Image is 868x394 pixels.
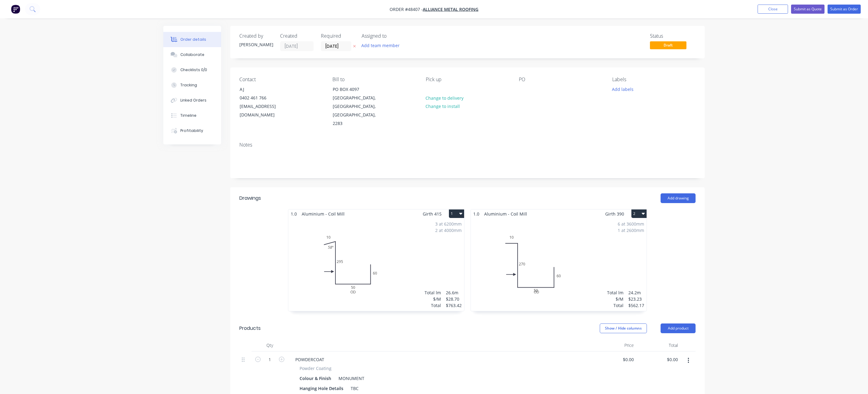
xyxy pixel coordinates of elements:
[321,33,354,39] div: Required
[446,296,462,302] div: $28.70
[612,77,696,82] div: Labels
[297,374,334,383] div: Colour & Finish
[163,108,221,123] button: Timeline
[618,227,644,233] div: 1 at 2600mm
[163,123,221,138] button: Profitability
[239,195,261,202] div: Drawings
[423,6,478,12] a: ALLIANCE METAL ROOFING
[609,85,637,93] button: Add labels
[592,339,636,351] div: Price
[519,77,602,82] div: PO
[661,323,696,333] button: Add product
[650,33,696,39] div: Status
[300,365,332,372] span: Powder Coating
[288,218,464,311] div: OD10295506058º3 at 6200mm2 at 4000mmTotal lm$/MTotal26.6m$28.70$763.42
[180,52,204,57] div: Collaborate
[607,296,623,302] div: $/M
[328,85,388,128] div: PO BOX 4097[GEOGRAPHIC_DATA], [GEOGRAPHIC_DATA], [GEOGRAPHIC_DATA], 2283
[607,302,623,309] div: Total
[605,209,624,218] span: Girth 390
[239,33,273,39] div: Created by
[240,94,290,102] div: 0402 461 766
[422,102,463,110] button: Change to install
[240,85,290,94] div: AJ
[618,221,644,227] div: 6 at 3600mm
[333,85,383,94] div: PO BOX 4097
[435,221,462,227] div: 3 at 6200mm
[290,355,329,364] div: POWDERCOAT
[239,77,323,82] div: Contact
[362,33,422,39] div: Assigned to
[600,323,647,333] button: Show / Hide columns
[239,142,696,148] div: Notes
[362,41,403,50] button: Add team member
[234,85,295,119] div: AJ0402 461 766[EMAIL_ADDRESS][DOMAIN_NAME]
[180,82,197,88] div: Tracking
[390,6,423,12] span: Order #48407 -
[336,374,367,383] div: MONUMENT
[180,98,207,103] div: Linked Orders
[758,5,788,14] button: Close
[163,78,221,93] button: Tracking
[425,302,441,309] div: Total
[252,339,288,351] div: Qty
[299,209,347,218] span: Aluminium - Coil Mill
[791,5,825,14] button: Submit as Quote
[628,302,644,309] div: $562.17
[435,227,462,233] div: 2 at 4000mm
[423,209,442,218] span: Girth 415
[446,289,462,296] div: 26.6m
[239,325,261,332] div: Products
[636,339,680,351] div: Total
[425,289,441,296] div: Total lm
[180,128,203,133] div: Profitability
[332,77,416,82] div: Bill to
[471,218,647,311] div: OD1027050606 at 3600mm1 at 2600mmTotal lm$/MTotal24.2m$23.23$562.17
[482,209,529,218] span: Aluminium - Coil Mill
[628,296,644,302] div: $23.23
[426,77,509,82] div: Pick up
[628,289,644,296] div: 24.2m
[180,67,207,73] div: Checklists 0/0
[348,384,361,393] div: TBC
[163,62,221,78] button: Checklists 0/0
[163,47,221,62] button: Collaborate
[828,5,861,14] button: Submit as Order
[11,5,20,14] img: Factory
[422,94,467,102] button: Change to delivery
[425,296,441,302] div: $/M
[449,209,464,218] button: 1
[661,193,696,203] button: Add drawing
[180,113,196,118] div: Timeline
[280,33,314,39] div: Created
[333,94,383,128] div: [GEOGRAPHIC_DATA], [GEOGRAPHIC_DATA], [GEOGRAPHIC_DATA], 2283
[650,41,686,49] span: Draft
[607,289,623,296] div: Total lm
[471,209,482,218] span: 1.0
[446,302,462,309] div: $763.42
[631,209,647,218] button: 2
[180,37,206,42] div: Order details
[358,41,403,50] button: Add team member
[163,93,221,108] button: Linked Orders
[297,384,346,393] div: Hanging Hole Details
[288,209,299,218] span: 1.0
[163,32,221,47] button: Order details
[239,41,273,48] div: [PERSON_NAME]
[240,102,290,119] div: [EMAIL_ADDRESS][DOMAIN_NAME]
